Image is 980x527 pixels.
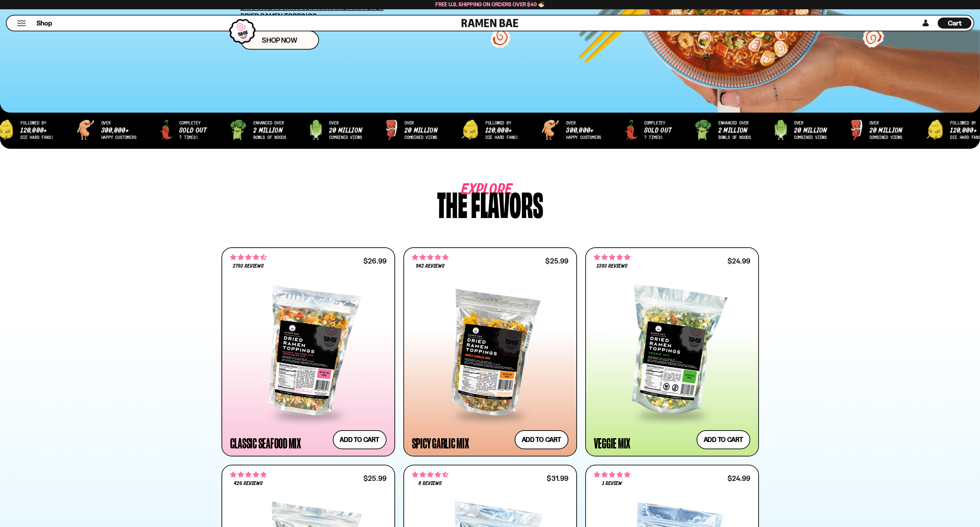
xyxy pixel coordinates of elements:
[233,263,264,269] span: 2793 reviews
[585,247,759,456] a: 4.76 stars 1393 reviews $24.99 Veggie Mix Add to cart
[948,19,961,27] span: Cart
[594,470,630,479] span: 5.00 stars
[727,475,750,482] div: $24.99
[412,437,469,449] div: Spicy Garlic Mix
[697,430,750,449] button: Add to cart
[727,258,750,264] div: $24.99
[435,1,545,8] span: Free U.S. Shipping on Orders over $40 🍜
[240,31,319,50] a: Shop Now
[333,430,386,449] button: Add to cart
[596,263,627,269] span: 1393 reviews
[412,253,448,262] span: 4.75 stars
[363,475,386,482] div: $25.99
[403,247,577,456] a: 4.75 stars 942 reviews $25.99 Spicy Garlic Mix Add to cart
[262,37,297,44] span: Shop Now
[602,481,622,486] span: 1 review
[230,437,301,449] div: Classic Seafood Mix
[515,430,568,449] button: Add to cart
[545,258,568,264] div: $25.99
[230,470,267,479] span: 4.76 stars
[17,20,26,26] button: Mobile Menu Trigger
[37,19,52,28] span: Shop
[594,253,630,262] span: 4.76 stars
[418,481,442,486] span: 8 reviews
[437,187,467,219] div: The
[471,187,543,219] div: flavors
[412,470,448,479] span: 4.62 stars
[363,258,386,264] div: $26.99
[938,15,971,31] a: Cart
[415,263,444,269] span: 942 reviews
[547,475,568,482] div: $31.99
[594,437,631,449] div: Veggie Mix
[230,253,267,262] span: 4.68 stars
[234,481,262,486] span: 426 reviews
[221,247,395,456] a: 4.68 stars 2793 reviews $26.99 Classic Seafood Mix Add to cart
[461,187,492,193] span: Explore
[37,18,52,29] a: Shop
